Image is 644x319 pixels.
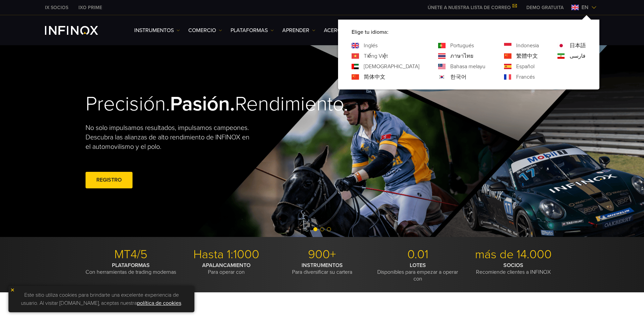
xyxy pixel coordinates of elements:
[364,52,388,60] a: Idioma
[137,300,181,307] a: política de cookies
[231,26,274,34] a: PLATAFORMAS
[516,62,534,71] a: Idioma
[188,27,216,34] font: COMERCIO
[45,5,68,10] font: IX SOCIOS
[428,5,511,10] font: ÚNETE A NUESTRA LISTA DE CORREO
[21,292,179,307] font: Este sitio utiliza cookies para brindarte una excelente experiencia de usuario. Al visitar [DOMAI...
[324,26,359,34] a: ACERCA DE
[516,74,535,80] font: Francés
[181,300,182,307] font: .
[570,42,586,49] font: 日本語
[450,73,467,81] a: Idioma
[235,92,348,116] font: Rendimiento.
[364,62,420,71] a: Idioma
[73,4,107,11] a: INFINOX
[364,53,388,59] font: Tiếng Việt
[170,92,235,116] font: Pasión.
[570,53,586,59] font: فارسی
[112,262,150,269] font: PLATAFORMAS
[320,227,324,231] span: Ir a la diapositiva 2
[45,26,114,35] a: Logotipo de INFINOX
[134,26,180,34] a: Instrumentos
[475,247,552,262] font: más de 14.000
[526,5,564,10] font: DEMO GRATUITA
[324,27,353,34] font: ACERCA DE
[570,42,586,50] a: Idioma
[450,74,467,80] font: 한국어
[302,262,343,269] font: INSTRUMENTOS
[503,262,523,269] font: SOCIOS
[570,52,586,60] a: Idioma
[364,74,385,80] font: 简体中文
[476,269,551,275] font: Recomiende clientes a INFINOX
[450,52,473,60] a: Idioma
[450,53,473,59] font: ภาษาไทย
[327,227,331,231] span: Ir a la diapositiva 3
[516,42,539,50] a: Idioma
[40,4,73,11] a: INFINOX
[450,62,485,71] a: Idioma
[364,73,385,81] a: Idioma
[377,269,458,282] font: Disponibles para empezar a operar con
[516,63,534,70] font: Español
[364,42,378,49] font: Inglés
[516,53,538,59] font: 繁體中文
[352,29,388,35] font: Elige tu idioma:
[581,4,589,11] font: en
[313,227,317,231] span: Ir a la diapositiva 1
[202,262,251,269] font: APALANCAMIENTO
[364,63,420,70] font: [DEMOGRAPHIC_DATA]
[86,172,133,188] a: REGISTRO
[516,73,535,81] a: Idioma
[308,247,336,262] font: 900+
[231,27,268,34] font: PLATAFORMAS
[86,124,249,151] font: No solo impulsamos resultados, impulsamos campeones. Descubra las alianzas de alto rendimiento de...
[516,52,538,60] a: Idioma
[450,42,474,50] a: Idioma
[364,42,378,50] a: Idioma
[114,247,147,262] font: MT4/5
[78,5,102,10] font: IXO PRIME
[292,269,352,275] font: Para diversificar su cartera
[410,262,426,269] font: LOTES
[423,5,521,10] a: ÚNETE A NUESTRA LISTA DE CORREO
[282,27,309,34] font: Aprender
[516,42,539,49] font: Indonesia
[282,26,315,34] a: Aprender
[134,27,174,34] font: Instrumentos
[86,92,170,116] font: Precisión.
[86,269,176,275] font: Con herramientas de trading modernas
[521,4,569,11] a: MENÚ INFINOX
[450,63,485,70] font: Bahasa melayu
[407,247,428,262] font: 0.01
[450,42,474,49] font: Portugués
[208,269,245,275] font: Para operar con
[193,247,259,262] font: Hasta 1:1000
[10,288,15,292] img: icono de cierre amarillo
[188,26,222,34] a: COMERCIO
[96,177,122,183] font: REGISTRO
